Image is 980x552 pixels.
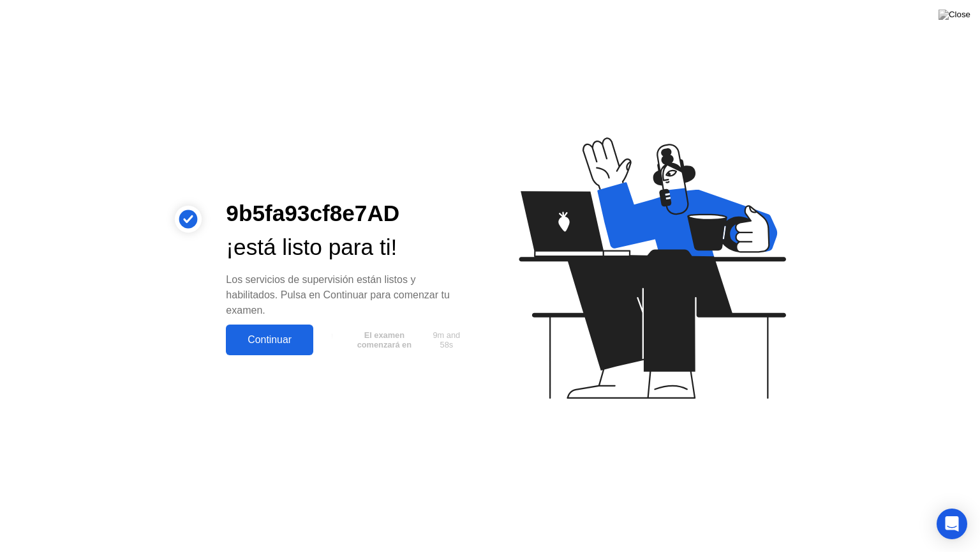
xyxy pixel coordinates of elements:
div: ¡está listo para ti! [226,231,470,264]
span: 9m and 58s [428,330,465,349]
button: El examen comenzará en9m and 58s [320,328,470,352]
div: Los servicios de supervisión están listos y habilitados. Pulsa en Continuar para comenzar tu examen. [226,272,470,318]
div: Continuar [230,334,309,346]
div: Open Intercom Messenger [937,509,967,539]
img: Close [939,10,970,20]
div: 9b5fa93cf8e7AD [226,197,470,231]
button: Continuar [226,325,313,355]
